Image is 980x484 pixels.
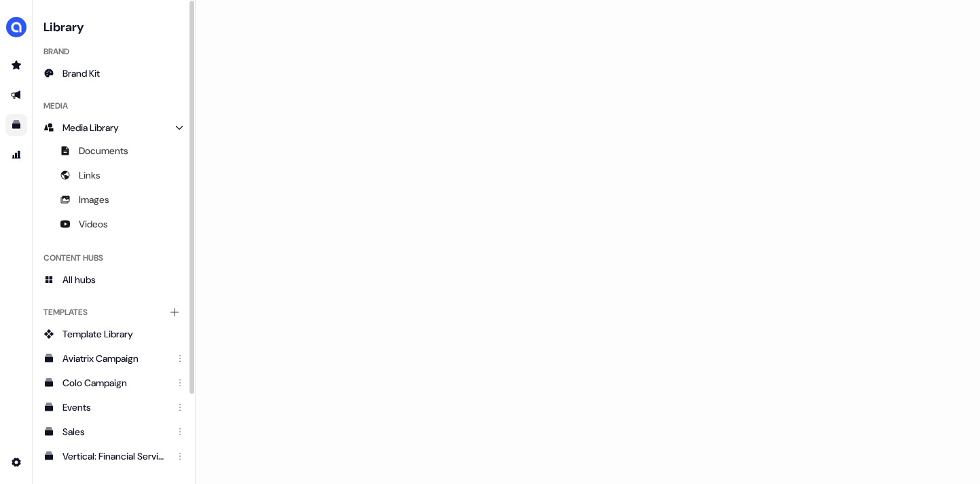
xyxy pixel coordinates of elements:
a: Colo Campaign [38,372,189,394]
a: Go to outbound experience [5,84,27,106]
a: Vertical: Financial Services [38,445,189,467]
div: Content Hubs [38,247,189,269]
a: Template Library [38,323,189,345]
h3: Library [38,16,189,35]
a: Go to attribution [5,144,27,166]
a: Images [38,189,189,210]
span: All hubs [62,273,96,286]
a: Aviatrix Campaign [38,348,189,369]
a: Go to prospects [5,54,27,76]
div: Events [62,401,168,414]
span: Videos [79,217,108,231]
a: Sales [38,421,189,443]
div: Templates [38,301,189,323]
a: Brand Kit [38,62,189,84]
span: Media Library [62,121,119,134]
a: Events [38,396,189,418]
span: Brand Kit [62,67,100,80]
div: Media [38,95,189,117]
div: Colo Campaign [62,376,168,390]
a: Go to integrations [5,451,27,473]
span: Documents [79,144,128,157]
div: Sales [62,425,168,439]
a: Videos [38,213,189,235]
div: Vertical: Financial Services [62,449,168,463]
a: All hubs [38,269,189,291]
span: Links [79,168,101,182]
a: Documents [38,140,189,162]
a: Media Library [38,117,189,138]
a: Go to templates [5,114,27,136]
div: Brand [38,41,189,62]
span: Template Library [62,327,133,341]
span: Images [79,193,109,206]
a: Links [38,164,189,186]
div: Aviatrix Campaign [62,352,168,365]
